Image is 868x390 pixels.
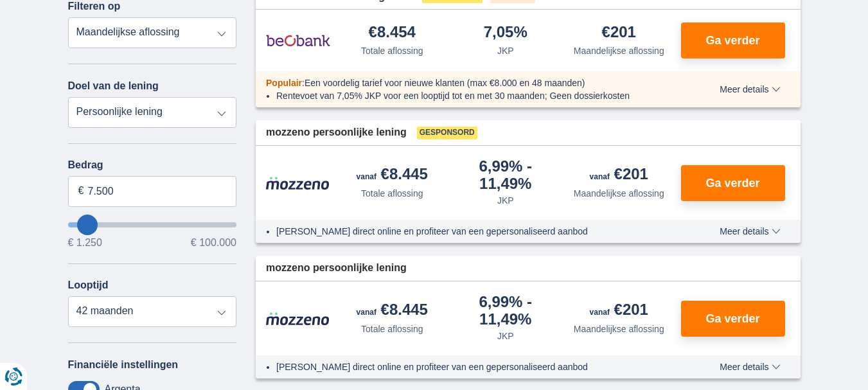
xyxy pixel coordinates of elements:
div: €8.445 [357,166,428,184]
span: mozzeno persoonlijke lening [266,125,407,140]
label: Doel van de lening [68,80,159,92]
span: Populair [266,78,302,88]
span: Een voordelig tarief voor nieuwe klanten (max €8.000 en 48 maanden) [305,78,585,88]
div: Maandelijkse aflossing [574,187,664,200]
span: € 1.250 [68,238,102,248]
input: wantToBorrow [68,222,237,227]
div: €201 [590,302,648,320]
img: product.pl.alt Beobank [266,24,330,57]
div: : [256,76,683,89]
span: Meer details [720,85,780,94]
div: JKP [497,330,514,342]
span: Ga verder [705,313,759,324]
label: Financiële instellingen [68,359,179,371]
div: Maandelijkse aflossing [574,44,664,57]
button: Ga verder [681,301,785,337]
span: Meer details [720,362,780,371]
div: JKP [497,44,514,57]
button: Meer details [710,362,790,372]
span: Gesponsord [417,127,477,139]
span: Ga verder [705,35,759,46]
span: Ga verder [705,177,759,189]
li: [PERSON_NAME] direct online en profiteer van een gepersonaliseerd aanbod [276,225,673,238]
div: Totale aflossing [361,323,423,335]
button: Ga verder [681,165,785,201]
li: [PERSON_NAME] direct online en profiteer van een gepersonaliseerd aanbod [276,360,673,373]
div: 6,99% [454,294,558,327]
img: product.pl.alt Mozzeno [266,176,330,190]
div: 6,99% [454,159,558,191]
div: Totale aflossing [361,187,423,200]
div: Maandelijkse aflossing [574,323,664,335]
span: Meer details [720,227,780,236]
span: € 100.000 [191,238,236,248]
div: €8.445 [357,302,428,320]
div: €8.454 [369,24,416,42]
div: 7,05% [484,24,527,42]
button: Meer details [710,84,790,94]
li: Rentevoet van 7,05% JKP voor een looptijd tot en met 30 maanden; Geen dossierkosten [276,89,673,102]
button: Meer details [710,226,790,236]
span: mozzeno persoonlijke lening [266,261,407,276]
label: Bedrag [68,159,237,171]
button: Ga verder [681,22,785,58]
img: product.pl.alt Mozzeno [266,312,330,326]
label: Looptijd [68,279,109,291]
div: Totale aflossing [361,44,423,57]
div: JKP [497,194,514,207]
div: €201 [590,166,648,184]
div: €201 [602,24,636,42]
label: Filteren op [68,1,121,12]
span: € [78,184,84,199]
